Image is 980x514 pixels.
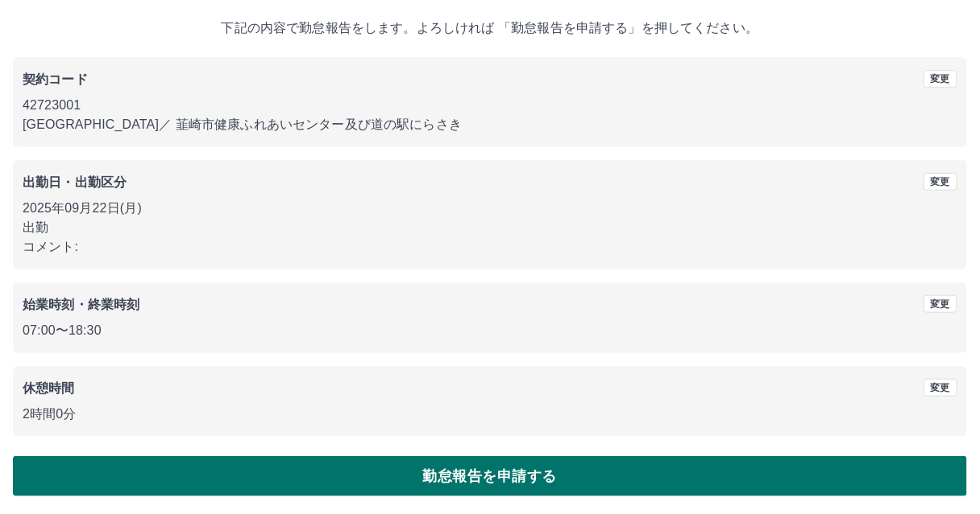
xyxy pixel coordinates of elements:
[924,295,957,313] button: 変更
[924,173,957,191] button: 変更
[23,237,957,257] p: コメント:
[924,379,957,397] button: 変更
[23,381,75,395] b: 休憩時間
[23,405,957,424] p: 2時間0分
[23,175,127,189] b: 出勤日・出勤区分
[23,96,957,115] p: 42723001
[23,298,139,311] b: 始業時刻・終業時刻
[23,199,957,218] p: 2025年09月22日(月)
[13,19,967,38] p: 下記の内容で勤怠報告をします。よろしければ 「勤怠報告を申請する」を押してください。
[13,456,967,496] button: 勤怠報告を申請する
[23,321,957,340] p: 07:00 〜 18:30
[23,72,88,86] b: 契約コード
[924,70,957,88] button: 変更
[23,218,957,237] p: 出勤
[23,115,957,134] p: [GEOGRAPHIC_DATA] ／ 韮崎市健康ふれあいセンター及び道の駅にらさき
